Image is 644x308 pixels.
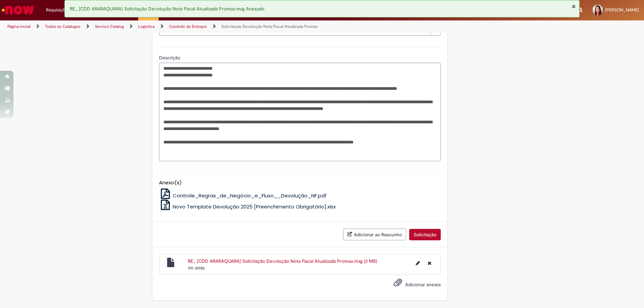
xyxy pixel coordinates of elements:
a: Novo Template Devolução 2025 [Preenchimento Obrigatório].xlsx [159,203,336,210]
button: Fechar Notificação [572,4,576,9]
a: Controle_Regras_de_Negócio_e_Fluxo__Devolução_NF.pdf [159,192,327,199]
button: Solicitação [409,229,441,240]
img: ServiceNow [1,3,35,17]
span: Adicionar anexos [405,282,441,288]
a: Service Catalog [95,24,124,29]
ul: Trilhas de página [5,20,424,33]
a: Solicitação Devolução Nota Fiscal Atualizada Promax [221,24,318,29]
a: Logistica [138,24,155,29]
span: RE_ [CDD ARARAQUARA] Solicitação Devolução Nota Fiscal Atualizada Promax.msg Anexado [70,6,264,12]
span: [PERSON_NAME] [605,7,639,13]
span: Descrição [159,55,181,61]
span: Controle_Regras_de_Negócio_e_Fluxo__Devolução_NF.pdf [173,192,327,199]
button: Excluir RE_ [CDD ARARAQUARA] Solicitação Devolução Nota Fiscal Atualizada Promax.msg [424,258,435,268]
time: 29/08/2025 12:23:42 [188,265,205,271]
span: Novo Template Devolução 2025 [Preenchimento Obrigatório].xlsx [173,203,336,210]
span: Requisições [46,7,69,13]
a: Todos os Catálogos [45,24,80,29]
textarea: Descrição [159,63,441,161]
span: 1m atrás [188,265,205,271]
h5: Anexo(s) [159,180,441,186]
a: Controle de Estoque [169,24,207,29]
a: RE_ [CDD ARARAQUARA] Solicitação Devolução Nota Fiscal Atualizada Promax.msg (2 MB) [188,258,377,264]
a: Página inicial [7,24,31,29]
button: Adicionar ao Rascunho [343,229,406,240]
button: Editar nome de arquivo RE_ [CDD ARARAQUARA] Solicitação Devolução Nota Fiscal Atualizada Promax.msg [412,258,424,268]
button: Adicionar anexos [392,276,404,292]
